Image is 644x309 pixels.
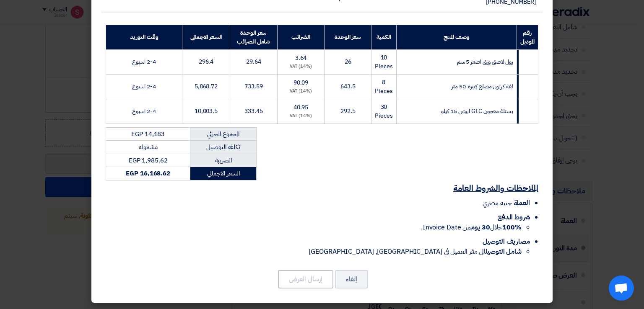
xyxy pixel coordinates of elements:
[486,247,522,257] strong: شامل التوصيل
[277,25,325,49] th: الضرائب
[195,82,218,91] span: 5,868.72
[441,107,513,116] span: بستلة معجون GLC ابيض 15 كيلو
[106,25,182,49] th: وقت التوريد
[502,222,522,232] strong: 100%
[483,237,530,247] span: مصاريف التوصيل
[483,198,512,208] span: جنيه مصري
[230,25,277,49] th: سعر الوحدة شامل الضرائب
[246,57,261,66] span: 29.64
[453,182,538,194] u: الملاحظات والشروط العامة
[281,113,321,120] div: (14%) VAT
[371,25,396,49] th: الكمية
[325,25,371,49] th: سعر الوحدة
[182,25,230,49] th: السعر الاجمالي
[132,82,156,91] span: 2-4 اسبوع
[195,107,218,116] span: 10,003.5
[244,82,262,91] span: 733.59
[514,198,530,208] span: العملة
[295,54,307,62] span: 3.64
[281,88,321,95] div: (14%) VAT
[335,270,368,288] button: إلغاء
[340,82,356,91] span: 643.5
[345,57,351,66] span: 26
[457,57,513,66] span: رول لاصق ورق اصفر 5 سم
[498,212,530,222] span: شروط الدفع
[126,169,170,178] strong: EGP 16,168.62
[471,222,490,232] u: 30 يوم
[421,222,522,232] span: خلال من Invoice Date.
[609,276,634,301] div: Open chat
[244,107,262,116] span: 333.45
[293,78,309,87] span: 90.09
[375,103,392,120] span: 30 Pieces
[278,270,333,288] button: إرسال العرض
[340,107,356,116] span: 292.5
[375,53,392,71] span: 10 Pieces
[132,107,156,116] span: 2-4 اسبوع
[132,57,156,66] span: 2-4 اسبوع
[375,78,392,95] span: 8 Pieces
[452,82,513,91] span: لفة كرتون مضلع كبيرة 50 متر
[190,154,257,167] td: الضريبة
[190,167,257,180] td: السعر الاجمالي
[199,57,214,66] span: 296.4
[190,141,257,154] td: تكلفه التوصيل
[190,127,257,141] td: المجموع الجزئي
[281,63,321,70] div: (14%) VAT
[396,25,517,49] th: وصف المنتج
[517,25,538,49] th: رقم الموديل
[129,156,168,165] span: EGP 1,985.62
[293,103,309,112] span: 40.95
[139,142,157,152] span: مشموله
[106,127,190,141] td: EGP 14,183
[106,247,522,257] li: الى مقر العميل في [GEOGRAPHIC_DATA], [GEOGRAPHIC_DATA]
